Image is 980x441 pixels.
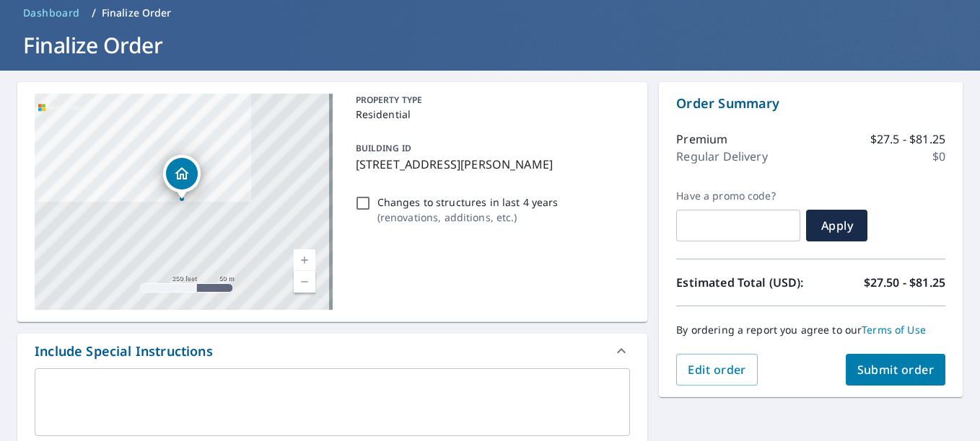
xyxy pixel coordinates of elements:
p: Finalize Order [102,6,172,20]
div: Include Special Instructions [35,342,213,361]
li: / [92,4,96,22]
a: Terms of Use [862,323,926,337]
p: PROPERTY TYPE [356,94,625,107]
span: Apply [818,218,856,233]
div: Include Special Instructions [17,334,647,368]
p: Changes to structures in last 4 years [377,195,559,210]
p: $27.50 - $81.25 [864,274,945,291]
a: Dashboard [17,1,86,24]
p: BUILDING ID [356,142,411,154]
button: Submit order [846,354,946,386]
nav: breadcrumb [17,1,963,24]
a: Current Level 17, Zoom Out [294,271,315,293]
label: Have a promo code? [676,190,800,202]
span: Dashboard [23,6,80,20]
p: ( renovations, additions, etc. ) [377,210,559,225]
p: $27.5 - $81.25 [870,130,945,148]
p: Residential [356,107,625,122]
button: Edit order [676,354,758,386]
a: Current Level 17, Zoom In [294,249,315,271]
p: Order Summary [676,94,945,113]
p: $0 [932,148,945,165]
div: Dropped pin, building 1, Residential property, 910 Flamingo Dr Austell, GA 30168 [163,155,201,200]
span: Edit order [688,362,746,378]
span: Submit order [857,362,935,378]
p: By ordering a report you agree to our [676,324,945,337]
p: Estimated Total (USD): [676,274,810,291]
h1: Finalize Order [17,30,963,60]
p: [STREET_ADDRESS][PERSON_NAME] [356,156,625,173]
button: Apply [806,210,867,241]
p: Premium [676,130,727,148]
p: Regular Delivery [676,148,767,165]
